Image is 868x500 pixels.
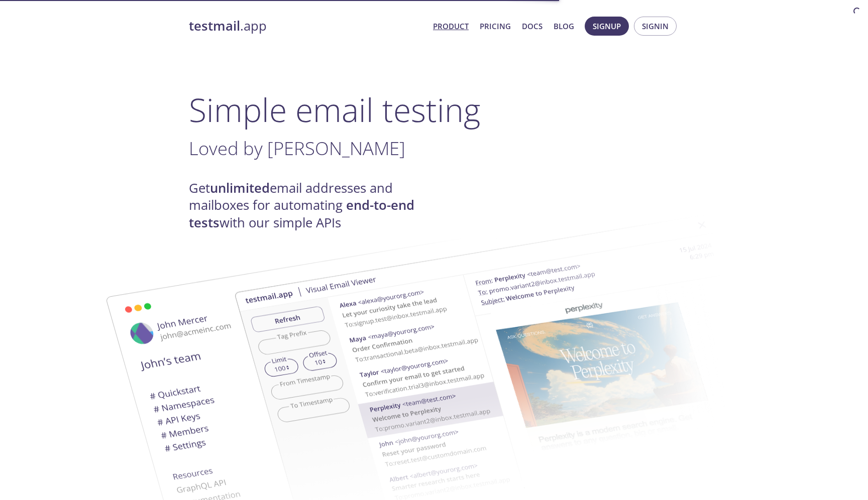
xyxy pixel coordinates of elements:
[189,18,425,35] a: testmail.app
[210,179,270,197] strong: unlimited
[189,17,240,35] strong: testmail
[189,196,414,231] strong: end-to-end tests
[634,17,677,36] button: Signin
[480,20,511,33] a: Pricing
[522,20,542,33] a: Docs
[189,90,679,129] h1: Simple email testing
[593,20,621,33] span: Signup
[433,20,469,33] a: Product
[554,20,574,33] a: Blog
[585,17,629,36] button: Signup
[189,180,434,231] h4: Get email addresses and mailboxes for automating with our simple APIs
[189,136,405,161] span: Loved by [PERSON_NAME]
[642,20,669,33] span: Signin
